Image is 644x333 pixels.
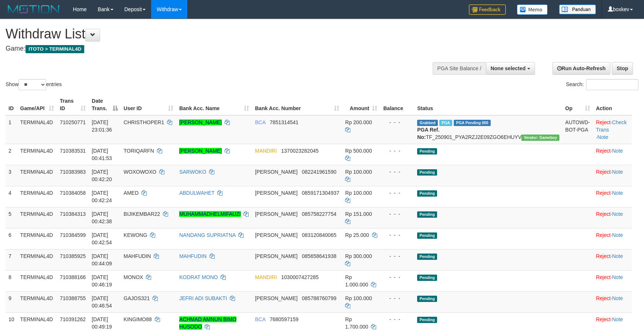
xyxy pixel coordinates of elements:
[18,79,46,90] select: Showentries
[17,270,57,291] td: TERMINAL4D
[60,190,86,196] span: 710384058
[454,120,491,126] span: PGA Pending
[255,295,297,301] span: [PERSON_NAME]
[302,295,336,301] span: Copy 085788760799 to clipboard
[593,94,632,115] th: Action
[255,119,265,125] span: BCA
[179,211,241,217] a: MUHAMMADHELMIFAUZI
[17,291,57,312] td: TERMINAL4D
[179,232,235,238] a: NANDANG SUPRIATNA
[342,94,380,115] th: Amount: activate to sort column ascending
[255,253,297,259] span: [PERSON_NAME]
[89,94,120,115] th: Date Trans.: activate to sort column descending
[92,190,112,203] span: [DATE] 00:42:24
[596,295,611,301] a: Reject
[414,115,562,144] td: TF_250901_PYA2RZJ2E09ZGO6EHUYV
[593,186,632,207] td: ·
[383,119,411,126] div: - - -
[417,232,437,239] span: Pending
[17,165,57,186] td: TERMINAL4D
[57,94,89,115] th: Trans ID: activate to sort column ascending
[596,211,611,217] a: Reject
[612,274,623,280] a: Note
[92,253,112,266] span: [DATE] 00:44:09
[383,273,411,281] div: - - -
[6,186,17,207] td: 4
[92,148,112,161] span: [DATE] 00:41:53
[414,94,562,115] th: Status
[612,253,623,259] a: Note
[345,119,372,125] span: Rp 200.000
[345,232,369,238] span: Rp 25.000
[383,189,411,197] div: - - -
[417,211,437,218] span: Pending
[593,207,632,228] td: ·
[60,169,86,175] span: 710383983
[179,190,214,196] a: ABDULWAHET
[612,190,623,196] a: Note
[586,79,638,90] input: Search:
[597,134,609,140] a: Note
[345,169,372,175] span: Rp 100.000
[345,316,368,330] span: Rp 1.700.000
[6,165,17,186] td: 3
[17,207,57,228] td: TERMINAL4D
[612,62,633,75] a: Stop
[596,232,611,238] a: Reject
[417,275,437,281] span: Pending
[60,232,86,238] span: 710384599
[252,94,342,115] th: Bank Acc. Number: activate to sort column ascending
[302,169,336,175] span: Copy 082241961590 to clipboard
[612,232,623,238] a: Note
[433,62,486,75] div: PGA Site Balance /
[302,232,336,238] span: Copy 083120840065 to clipboard
[124,295,150,301] span: GAJOS321
[17,228,57,249] td: TERMINAL4D
[559,4,596,14] img: panduan.png
[417,190,437,197] span: Pending
[92,232,112,245] span: [DATE] 00:42:54
[596,190,611,196] a: Reject
[17,186,57,207] td: TERMINAL4D
[17,115,57,144] td: TERMINAL4D
[179,148,222,154] a: [PERSON_NAME]
[383,168,411,176] div: - - -
[302,190,339,196] span: Copy 0859171304937 to clipboard
[25,45,84,53] span: ITOTO > TERMINAL4D
[593,249,632,270] td: ·
[124,253,151,259] span: MAHFUDIN
[6,207,17,228] td: 5
[417,148,437,154] span: Pending
[60,119,86,125] span: 710250771
[6,228,17,249] td: 6
[593,144,632,165] td: ·
[124,169,157,175] span: WOXOWOXO
[60,316,86,322] span: 710391262
[179,119,222,125] a: [PERSON_NAME]
[596,119,627,133] a: Check Trans
[255,232,297,238] span: [PERSON_NAME]
[255,211,297,217] span: [PERSON_NAME]
[345,253,372,259] span: Rp 300.000
[552,62,610,75] a: Run Auto-Refresh
[562,115,593,144] td: AUTOWD-BOT-PGA
[380,94,414,115] th: Balance
[124,211,160,217] span: BIJIKEMBAR22
[593,228,632,249] td: ·
[6,291,17,312] td: 9
[486,62,535,75] button: None selected
[6,27,422,41] h1: Withdraw List
[270,119,299,125] span: Copy 7851314541 to clipboard
[60,274,86,280] span: 710388166
[124,148,154,154] span: TORIQARFN
[417,169,437,176] span: Pending
[121,94,177,115] th: User ID: activate to sort column ascending
[596,148,611,154] a: Reject
[179,295,227,301] a: JEFRI ADI SUBAKTI
[92,274,112,288] span: [DATE] 00:46:19
[345,148,372,154] span: Rp 500.000
[255,274,277,280] span: MANDIRI
[417,254,437,260] span: Pending
[92,295,112,309] span: [DATE] 00:46:54
[596,119,611,125] a: Reject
